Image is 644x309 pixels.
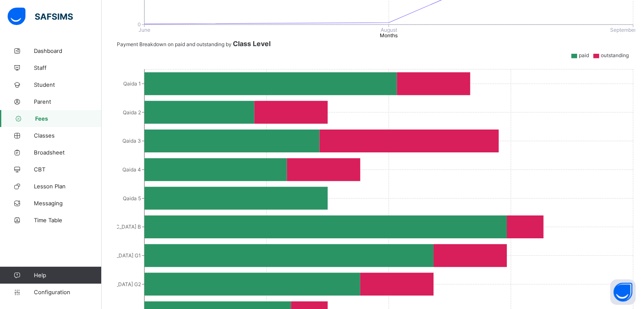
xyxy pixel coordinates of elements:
span: Parent [34,98,102,105]
button: Open asap [610,279,636,305]
tspan: Qaida 3 [122,138,141,144]
span: Configuration [34,289,101,295]
tspan: Qaida 1 [123,80,141,87]
tspan: Qaida 5 [123,195,141,201]
tspan: 0 [138,21,141,28]
span: Help [34,272,101,279]
tspan: Qaida 2 [123,109,141,115]
span: outstanding [601,52,629,58]
span: paid [579,52,589,58]
span: Broadsheet [34,149,102,156]
span: Class Level [233,39,271,48]
span: Fees [35,115,102,122]
span: Payment Breakdown on paid and outstanding by [117,41,271,47]
span: Dashboard [34,47,102,54]
span: Messaging [34,200,102,207]
span: Lesson Plan [34,183,102,190]
tspan: September [610,27,636,33]
tspan: August [381,27,397,33]
tspan: Months [380,32,398,39]
span: Time Table [34,217,102,223]
tspan: Qaida 4 [122,166,141,173]
span: Student [34,81,102,88]
img: safsims [8,8,73,25]
span: Staff [34,64,102,71]
tspan: June [138,27,150,33]
span: CBT [34,166,102,173]
span: Classes [34,132,102,139]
